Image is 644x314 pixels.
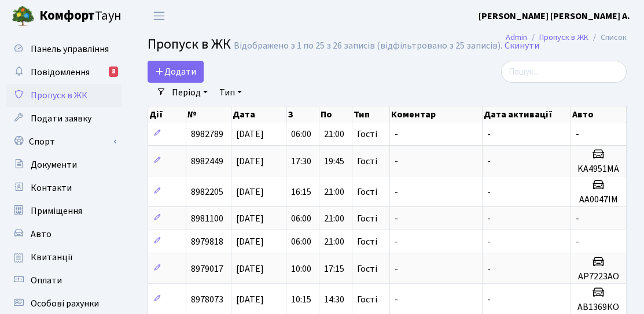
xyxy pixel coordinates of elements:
[148,106,186,123] th: Дії
[487,186,491,198] span: -
[479,9,630,23] a: [PERSON_NAME] [PERSON_NAME] А.
[287,106,320,123] th: З
[479,10,630,23] b: [PERSON_NAME] [PERSON_NAME] А.
[324,235,344,248] span: 21:00
[291,293,311,306] span: 10:15
[539,31,588,43] a: Пропуск в ЖК
[576,128,579,141] span: -
[191,235,223,248] span: 8979818
[155,65,196,78] span: Додати
[6,176,122,200] a: Контакти
[357,264,377,274] span: Гості
[487,263,491,275] span: -
[487,212,491,225] span: -
[487,128,491,141] span: -
[395,128,398,141] span: -
[291,235,311,248] span: 06:00
[6,38,122,61] a: Панель управління
[109,67,118,77] div: 8
[395,235,398,248] span: -
[191,186,223,198] span: 8982205
[39,6,95,25] b: Комфорт
[576,235,579,248] span: -
[31,66,90,79] span: Повідомлення
[6,269,122,292] a: Оплати
[324,212,344,225] span: 21:00
[231,106,287,123] th: Дата
[191,212,223,225] span: 8981100
[357,295,377,304] span: Гості
[186,106,231,123] th: №
[487,235,491,248] span: -
[395,155,398,168] span: -
[6,107,122,130] a: Подати заявку
[191,293,223,306] span: 8978073
[390,106,483,123] th: Коментар
[31,112,91,125] span: Подати заявку
[324,293,344,306] span: 14:30
[236,155,264,168] span: [DATE]
[487,155,491,168] span: -
[31,205,82,217] span: Приміщення
[31,251,73,264] span: Квитанції
[148,34,231,54] span: Пропуск в ЖК
[191,155,223,168] span: 8982449
[6,130,122,153] a: Спорт
[352,106,389,123] th: Тип
[324,263,344,275] span: 17:15
[291,263,311,275] span: 10:00
[576,194,621,205] h5: AA0047IM
[236,212,264,225] span: [DATE]
[576,302,621,313] h5: АВ1369КО
[31,89,87,102] span: Пропуск в ЖК
[501,61,627,83] input: Пошук...
[319,106,352,123] th: По
[6,61,122,84] a: Повідомлення8
[576,271,621,282] h5: АР7223АО
[291,155,311,168] span: 17:30
[324,186,344,198] span: 21:00
[236,128,264,141] span: [DATE]
[6,153,122,176] a: Документи
[291,128,311,141] span: 06:00
[506,31,527,43] a: Admin
[39,6,122,26] span: Таун
[31,274,62,287] span: Оплати
[488,25,644,50] nav: breadcrumb
[6,84,122,107] a: Пропуск в ЖК
[487,293,491,306] span: -
[357,157,377,166] span: Гості
[191,263,223,275] span: 8979017
[357,130,377,139] span: Гості
[148,61,204,83] a: Додати
[6,223,122,246] a: Авто
[191,128,223,141] span: 8982789
[6,246,122,269] a: Квитанції
[167,83,212,102] a: Період
[324,155,344,168] span: 19:45
[357,237,377,246] span: Гості
[291,212,311,225] span: 06:00
[576,164,621,175] h5: KA4951MA
[31,228,51,241] span: Авто
[588,31,627,44] li: Список
[324,128,344,141] span: 21:00
[571,106,627,123] th: Авто
[236,235,264,248] span: [DATE]
[291,186,311,198] span: 16:15
[357,214,377,223] span: Гості
[236,186,264,198] span: [DATE]
[31,158,77,171] span: Документи
[215,83,246,102] a: Тип
[236,263,264,275] span: [DATE]
[395,186,398,198] span: -
[6,200,122,223] a: Приміщення
[395,263,398,275] span: -
[12,5,35,28] img: logo.png
[505,40,539,51] a: Скинути
[31,182,72,194] span: Контакти
[576,212,579,225] span: -
[31,297,99,310] span: Особові рахунки
[483,106,571,123] th: Дата активації
[395,293,398,306] span: -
